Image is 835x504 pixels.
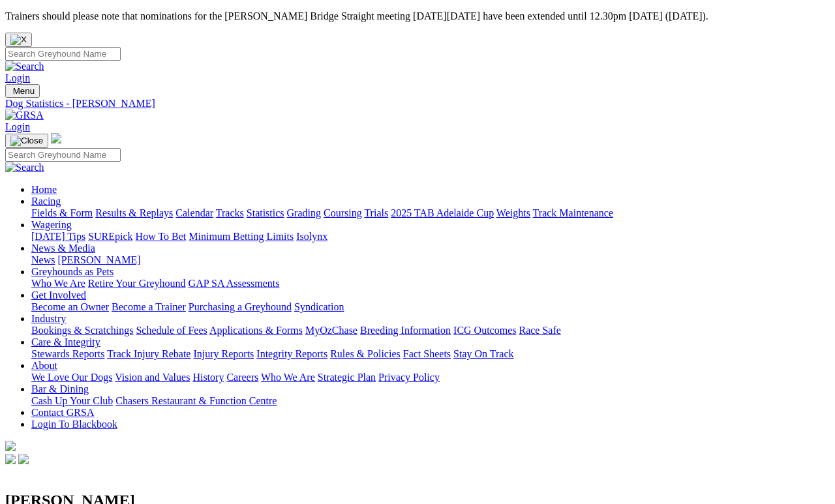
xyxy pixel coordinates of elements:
a: Racing [31,196,61,207]
a: Stay On Track [453,348,513,359]
a: Minimum Betting Limits [189,231,294,242]
a: Bar & Dining [31,383,89,394]
a: Results & Replays [95,207,173,218]
span: Menu [13,86,35,96]
a: Calendar [175,207,213,218]
a: History [192,372,224,383]
img: X [10,35,27,45]
a: Weights [496,207,530,218]
a: Bookings & Scratchings [31,325,133,336]
a: We Love Our Dogs [31,372,112,383]
a: Become a Trainer [112,301,186,312]
a: Contact GRSA [31,407,94,418]
div: News & Media [31,254,830,266]
a: Chasers Restaurant & Function Centre [115,395,277,406]
img: twitter.svg [18,454,29,464]
a: How To Bet [136,231,187,242]
div: About [31,372,830,383]
a: Who We Are [261,372,315,383]
a: Vision and Values [115,372,190,383]
a: Greyhounds as Pets [31,266,114,277]
a: MyOzChase [305,325,357,336]
a: Schedule of Fees [136,325,207,336]
img: Search [5,162,44,173]
a: Tracks [216,207,244,218]
a: SUREpick [88,231,132,242]
input: Search [5,148,121,162]
a: Who We Are [31,278,85,289]
img: logo-grsa-white.png [5,441,16,451]
a: Strategic Plan [318,372,376,383]
a: 2025 TAB Adelaide Cup [391,207,494,218]
div: Get Involved [31,301,830,313]
a: Become an Owner [31,301,109,312]
a: Wagering [31,219,72,230]
a: Login [5,121,30,132]
a: Syndication [294,301,344,312]
button: Toggle navigation [5,134,48,148]
a: Coursing [324,207,362,218]
a: [PERSON_NAME] [57,254,140,265]
div: Racing [31,207,830,219]
a: Retire Your Greyhound [88,278,186,289]
div: Bar & Dining [31,395,830,407]
img: Search [5,61,44,72]
a: Track Injury Rebate [107,348,190,359]
button: Toggle navigation [5,84,40,98]
a: ICG Outcomes [453,325,516,336]
div: Greyhounds as Pets [31,278,830,289]
a: Care & Integrity [31,336,100,348]
a: Grading [287,207,321,218]
a: Fact Sheets [403,348,451,359]
a: About [31,360,57,371]
a: Statistics [247,207,284,218]
a: Careers [226,372,258,383]
div: Care & Integrity [31,348,830,360]
a: Isolynx [296,231,327,242]
a: News & Media [31,243,95,254]
a: Home [31,184,57,195]
a: Stewards Reports [31,348,104,359]
a: Trials [364,207,388,218]
input: Search [5,47,121,61]
a: Login [5,72,30,83]
a: Industry [31,313,66,324]
a: News [31,254,55,265]
a: Fields & Form [31,207,93,218]
a: Get Involved [31,289,86,301]
div: Wagering [31,231,830,243]
button: Close [5,33,32,47]
a: Privacy Policy [378,372,440,383]
p: Trainers should please note that nominations for the [PERSON_NAME] Bridge Straight meeting [DATE]... [5,10,830,22]
a: Breeding Information [360,325,451,336]
a: Rules & Policies [330,348,401,359]
img: facebook.svg [5,454,16,464]
a: [DATE] Tips [31,231,85,242]
img: GRSA [5,110,44,121]
img: logo-grsa-white.png [51,133,61,143]
a: Track Maintenance [533,207,613,218]
a: Dog Statistics - [PERSON_NAME] [5,98,830,110]
img: Close [10,136,43,146]
a: Cash Up Your Club [31,395,113,406]
a: Login To Blackbook [31,419,117,430]
div: Industry [31,325,830,336]
a: Injury Reports [193,348,254,359]
a: GAP SA Assessments [189,278,280,289]
a: Integrity Reports [256,348,327,359]
a: Race Safe [519,325,560,336]
a: Applications & Forms [209,325,303,336]
a: Purchasing a Greyhound [189,301,292,312]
